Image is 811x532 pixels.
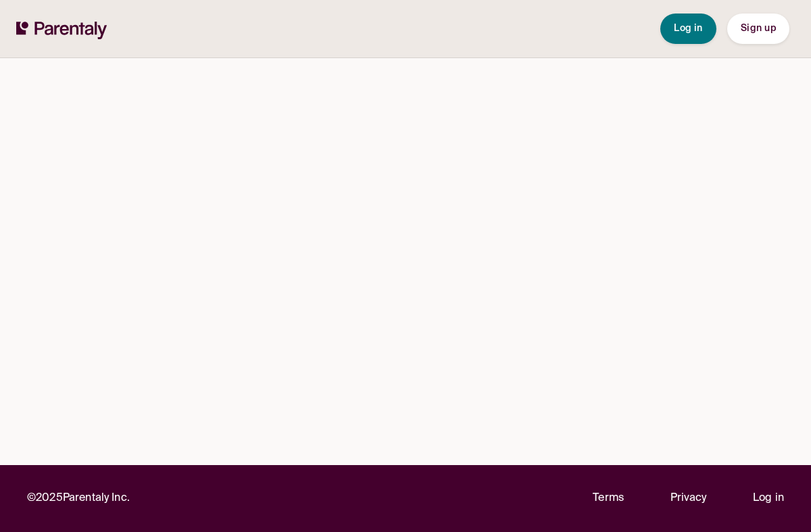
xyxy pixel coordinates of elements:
span: Log in [674,24,703,33]
button: Sign up [727,14,789,44]
p: © 2025 Parentaly Inc. [27,489,130,508]
span: Sign up [741,24,776,33]
a: Log in [753,489,784,508]
a: Privacy [670,489,707,508]
button: Log in [660,14,716,44]
a: Terms [593,489,624,508]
